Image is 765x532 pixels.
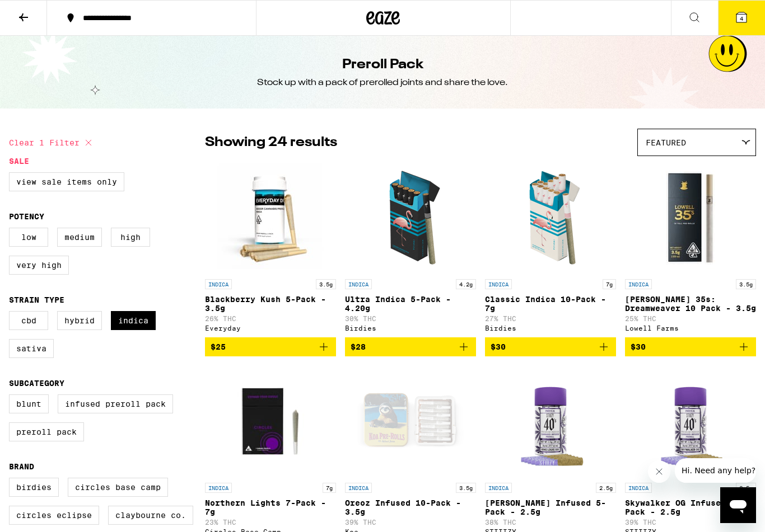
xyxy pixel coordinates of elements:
label: Circles Eclipse [9,506,99,525]
span: $25 [211,342,226,351]
p: 3.5g [456,483,476,493]
p: INDICA [345,279,372,289]
p: 27% THC [485,315,616,322]
label: View Sale Items Only [9,172,124,191]
p: Blackberry Kush 5-Pack - 3.5g [205,295,336,313]
label: Infused Preroll Pack [58,394,173,413]
p: Showing 24 results [205,133,337,152]
div: Everyday [205,324,336,332]
legend: Strain Type [9,295,64,304]
p: Ultra Indica 5-Pack - 4.20g [345,295,476,313]
p: 39% THC [345,519,476,526]
label: Very High [9,256,69,275]
a: Open page for Classic Indica 10-Pack - 7g from Birdies [485,162,616,337]
h1: Preroll Pack [342,55,423,74]
span: $30 [631,342,646,351]
p: 2.5g [736,483,756,493]
p: Northern Lights 7-Pack - 7g [205,498,336,516]
p: 25% THC [625,315,756,322]
p: [PERSON_NAME] 35s: Dreamweaver 10 Pack - 3.5g [625,295,756,313]
p: 2.5g [596,483,616,493]
p: 3.5g [736,279,756,289]
div: Stock up with a pack of prerolled joints and share the love. [257,77,508,89]
p: [PERSON_NAME] Infused 5-Pack - 2.5g [485,498,616,516]
p: 38% THC [485,519,616,526]
p: INDICA [205,279,232,289]
p: 23% THC [205,519,336,526]
label: Low [9,228,48,247]
label: Sativa [9,339,54,358]
p: Classic Indica 10-Pack - 7g [485,295,616,313]
iframe: Close message [648,460,670,483]
img: Everyday - Blackberry Kush 5-Pack - 3.5g [214,162,326,274]
p: INDICA [205,483,232,493]
p: INDICA [345,483,372,493]
label: Birdies [9,478,59,497]
legend: Brand [9,462,34,471]
img: STIIIZY - Skywalker OG Infused 5-Pack - 2.5g [635,365,747,477]
label: Indica [111,311,156,330]
p: 4.2g [456,279,476,289]
p: 39% THC [625,519,756,526]
button: Add to bag [345,337,476,356]
label: CBD [9,311,48,330]
legend: Sale [9,157,29,166]
a: Open page for Ultra Indica 5-Pack - 4.20g from Birdies [345,162,476,337]
button: 4 [718,1,765,35]
label: High [111,228,150,247]
span: $30 [491,342,506,351]
label: Claybourne Co. [108,506,193,525]
a: Open page for Blackberry Kush 5-Pack - 3.5g from Everyday [205,162,336,337]
label: Blunt [9,394,49,413]
p: INDICA [485,483,512,493]
p: Oreoz Infused 10-Pack - 3.5g [345,498,476,516]
img: Birdies - Classic Indica 10-Pack - 7g [495,162,607,274]
label: Preroll Pack [9,422,84,441]
span: Featured [646,138,686,147]
label: Hybrid [57,311,102,330]
button: Add to bag [625,337,756,356]
img: Circles Base Camp - Northern Lights 7-Pack - 7g [214,365,326,477]
p: INDICA [625,483,652,493]
a: Open page for Lowell 35s: Dreamweaver 10 Pack - 3.5g from Lowell Farms [625,162,756,337]
div: Birdies [485,324,616,332]
p: INDICA [485,279,512,289]
label: Circles Base Camp [68,478,168,497]
iframe: Message from company [675,458,756,483]
img: STIIIZY - King Louis XIII Infused 5-Pack - 2.5g [495,365,607,477]
p: 26% THC [205,315,336,322]
img: Birdies - Ultra Indica 5-Pack - 4.20g [354,162,467,274]
span: $28 [351,342,366,351]
button: Add to bag [485,337,616,356]
img: Lowell Farms - Lowell 35s: Dreamweaver 10 Pack - 3.5g [635,162,747,274]
p: 3.5g [316,279,336,289]
legend: Potency [9,212,44,221]
p: INDICA [625,279,652,289]
p: 7g [323,483,336,493]
p: 30% THC [345,315,476,322]
iframe: Button to launch messaging window [720,487,756,523]
button: Clear 1 filter [9,129,95,157]
legend: Subcategory [9,379,64,388]
div: Lowell Farms [625,324,756,332]
span: 4 [740,15,743,22]
p: Skywalker OG Infused 5-Pack - 2.5g [625,498,756,516]
button: Add to bag [205,337,336,356]
div: Birdies [345,324,476,332]
label: Medium [57,228,102,247]
p: 7g [603,279,616,289]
